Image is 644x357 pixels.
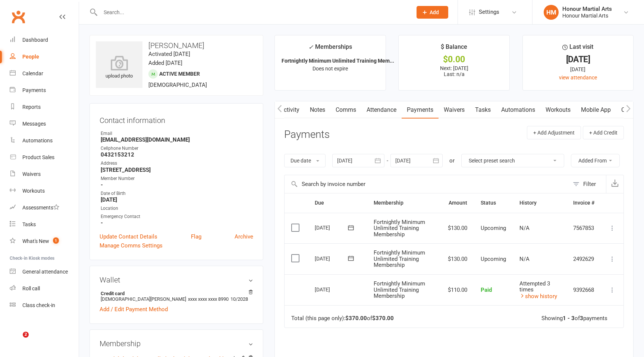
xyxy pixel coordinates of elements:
[519,293,557,300] a: show history
[22,104,41,110] div: Reports
[479,4,499,20] span: Settings
[481,225,506,231] span: Upcoming
[10,149,79,166] a: Product Sales
[159,71,200,77] span: Active member
[402,101,439,119] a: Payments
[100,339,253,348] h3: Membership
[441,274,474,306] td: $110.00
[530,65,626,73] div: [DATE]
[583,126,624,139] button: + Add Credit
[315,284,349,295] div: [DATE]
[7,332,25,350] iframe: Intercom live chat
[430,9,439,15] span: Add
[22,205,59,211] div: Assessments
[101,160,253,167] div: Address
[405,65,502,77] p: Next: [DATE] Last: n/a
[449,156,455,165] div: or
[10,280,79,297] a: Roll call
[22,285,40,291] div: Roll call
[148,51,190,57] time: Activated [DATE]
[559,75,597,80] a: view attendance
[562,12,612,19] div: Honour Martial Arts
[22,171,41,177] div: Waivers
[527,126,581,139] button: + Add Adjustment
[10,183,79,199] a: Workouts
[312,66,348,72] span: Does not expire
[275,101,305,119] a: Activity
[519,280,550,293] span: Attempted 3 times
[148,82,207,88] span: [DEMOGRAPHIC_DATA]
[544,5,559,20] div: HM
[101,205,253,212] div: Location
[566,243,601,274] td: 2492629
[22,188,45,194] div: Workouts
[417,6,448,19] button: Add
[481,256,506,262] span: Upcoming
[519,225,530,231] span: N/A
[10,116,79,132] a: Messages
[566,193,601,212] th: Invoice #
[308,44,313,51] i: ✓
[22,221,36,227] div: Tasks
[374,249,425,268] span: Fortnightly Minimum Unlimited Training Membership
[580,315,583,322] strong: 3
[101,136,253,143] strong: [EMAIL_ADDRESS][DOMAIN_NAME]
[10,99,79,116] a: Reports
[372,315,394,322] strong: $370.00
[569,175,606,193] button: Filter
[576,101,616,119] a: Mobile App
[10,166,79,183] a: Waivers
[541,315,607,322] div: Showing of payments
[235,232,253,241] a: Archive
[98,7,407,18] input: Search...
[10,65,79,82] a: Calendar
[566,274,601,306] td: 9392668
[441,42,467,56] div: $ Balance
[53,237,59,244] span: 1
[22,269,68,275] div: General attendance
[540,101,576,119] a: Workouts
[441,213,474,244] td: $130.00
[23,332,29,338] span: 2
[308,193,367,212] th: Due
[100,241,163,250] a: Manage Comms Settings
[100,113,253,124] h3: Contact information
[96,56,142,80] div: upload photo
[101,145,253,152] div: Cellphone Number
[10,263,79,280] a: General attendance kiosk mode
[562,42,593,56] div: Last visit
[305,101,330,119] a: Notes
[571,154,620,167] button: Added From
[22,70,43,76] div: Calendar
[101,213,253,220] div: Emergency Contact
[374,219,425,238] span: Fortnightly Minimum Unlimited Training Membership
[284,154,326,167] button: Due date
[513,193,566,212] th: History
[519,256,530,262] span: N/A
[530,56,626,63] div: [DATE]
[10,32,79,48] a: Dashboard
[10,82,79,99] a: Payments
[345,315,367,322] strong: $370.00
[481,287,492,293] span: Paid
[101,151,253,158] strong: 0432153212
[496,101,540,119] a: Automations
[562,6,612,12] div: Honour Martial Arts
[285,175,569,193] input: Search by invoice number
[22,154,54,160] div: Product Sales
[100,305,168,314] a: Add / Edit Payment Method
[282,58,394,64] strong: Fortnightly Minimum Unlimited Training Mem...
[10,297,79,314] a: Class kiosk mode
[148,60,182,66] time: Added [DATE]
[101,175,253,182] div: Member Number
[566,213,601,244] td: 7567853
[439,101,470,119] a: Waivers
[474,193,513,212] th: Status
[101,291,249,296] strong: Credit card
[100,276,253,284] h3: Wallet
[563,315,575,322] strong: 1 - 3
[230,296,248,302] span: 10/2028
[100,232,157,241] a: Update Contact Details
[10,199,79,216] a: Assessments
[22,138,53,143] div: Automations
